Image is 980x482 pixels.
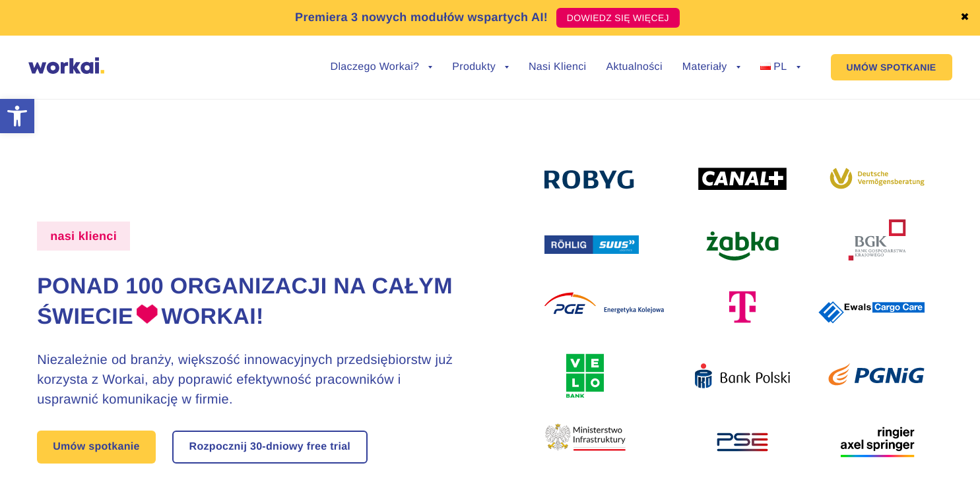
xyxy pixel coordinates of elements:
a: Produkty [452,62,509,73]
a: Umów spotkanie [37,431,156,464]
span: PL [773,61,787,73]
a: ✖ [960,13,969,23]
a: UMÓW SPOTKANIE [831,54,952,80]
h3: Niezależnie od branży, większość innowacyjnych przedsiębiorstw już korzysta z Workai, aby poprawi... [37,350,453,409]
a: Materiały [682,62,740,73]
a: Aktualności [606,62,662,73]
a: Dlaczego Workai? [331,62,433,73]
a: DOWIEDZ SIĘ WIĘCEJ [556,8,680,28]
img: heart.png [137,304,158,324]
p: Premiera 3 nowych modułów wspartych AI! [295,9,548,26]
a: Nasi Klienci [529,62,586,73]
a: Rozpocznij 30-dniowy free trial [174,432,367,462]
label: nasi klienci [37,222,130,251]
h1: Ponad 100 organizacji na całym świecie Workai! [37,272,453,332]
